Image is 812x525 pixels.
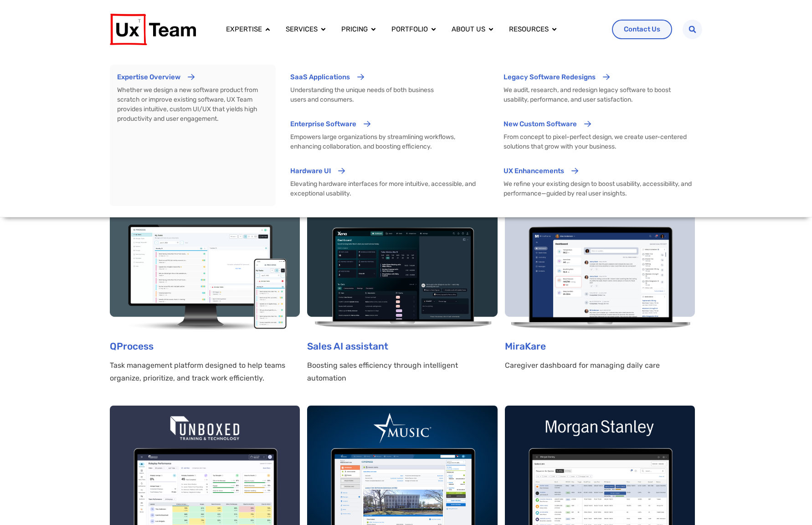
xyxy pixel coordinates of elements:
p: New Custom Software [504,119,577,129]
p: Whether we design a new software product from scratch or improve existing software, UX Team provi... [117,85,268,124]
img: UX Team Logo [110,14,196,45]
p: UX Enhancements [504,166,564,176]
a: About us [452,24,485,35]
p: SaaS Applications [290,72,350,82]
p: Task management platform designed to help teams organize, prioritize, and track work efficiently. [110,359,300,385]
img: Dashboard for a task management software [110,184,300,330]
p: Enterprise Software [290,119,356,129]
div: Search [683,20,702,39]
a: Enterprise Software Empowers large organizations by streamlining workflows, enhancing collaborati... [283,112,489,159]
p: Expertise Overview [117,72,180,82]
a: Expertise Overview Whether we design a new software product from scratch or improve existing soft... [110,65,276,206]
a: Services [286,24,318,35]
iframe: Chat Widget [766,481,812,525]
a: UX Enhancements We refine your existing design to boost usability, accessibility, and performance... [496,159,702,206]
p: We refine your existing design to boost usability, accessibility, and performance—guided by real ... [504,179,695,198]
p: Legacy Software Redesigns [504,72,596,82]
a: Portfolio [391,24,428,35]
p: Understanding the unique needs of both business users and consumers. [290,85,443,104]
a: Hardware UI Elevating hardware interfaces for more intuitive, accessible, and exceptional usability. [283,159,489,206]
a: Pricing [341,24,368,35]
p: Elevating hardware interfaces for more intuitive, accessible, and exceptional usability. [290,179,482,198]
a: Resources [509,24,549,35]
div: Menu Toggle [219,21,605,38]
img: Caregiver Dashboard for Managing Daily Care [505,184,695,330]
a: New Custom Software From concept to pixel-perfect design, we create user-centered solutions that ... [496,112,702,159]
a: MiraKare [505,340,546,352]
p: From concept to pixel-perfect design, we create user-centered solutions that grow with your busin... [504,132,695,151]
nav: Menu [219,21,605,38]
p: Empowers large organizations by streamlining workflows, enhancing collaboration, and boosting eff... [290,132,482,151]
a: Sales AI assistant [307,340,388,352]
p: We audit, research, and redesign legacy software to boost usability, performance, and user satisf... [504,85,695,104]
a: Contact Us [612,20,672,39]
a: QProcess [110,340,154,352]
a: SaaS Applications Understanding the unique needs of both business users and consumers. [283,65,489,112]
p: Hardware UI [290,166,331,176]
span: Contact Us [624,26,660,33]
a: Legacy Software Redesigns We audit, research, and redesign legacy software to boost usability, pe... [496,65,702,112]
img: Boosting Sales Efficiency Through Intelligent Automation [307,184,497,330]
a: Expertise [226,24,262,35]
p: Boosting sales efficiency through intelligent automation [307,359,497,385]
p: Caregiver dashboard for managing daily care [505,359,695,372]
